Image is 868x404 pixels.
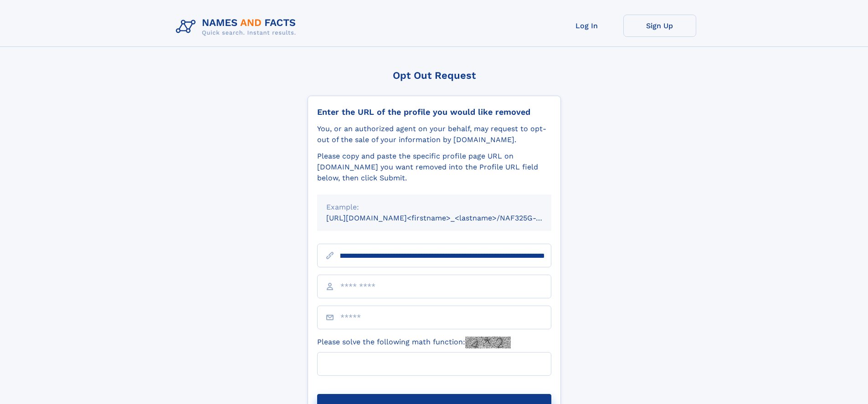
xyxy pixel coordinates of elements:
[317,107,551,117] div: Enter the URL of the profile you would like removed
[317,151,551,184] div: Please copy and paste the specific profile page URL on [DOMAIN_NAME] you want removed into the Pr...
[308,70,561,81] div: Opt Out Request
[326,214,569,222] small: [URL][DOMAIN_NAME]<firstname>_<lastname>/NAF325G-xxxxxxxx
[550,15,623,37] a: Log In
[623,15,696,37] a: Sign Up
[317,337,511,348] label: Please solve the following math function:
[326,202,542,213] div: Example:
[317,123,551,145] div: You, or an authorized agent on your behalf, may request to opt-out of the sale of your informatio...
[172,15,303,39] img: Logo Names and Facts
